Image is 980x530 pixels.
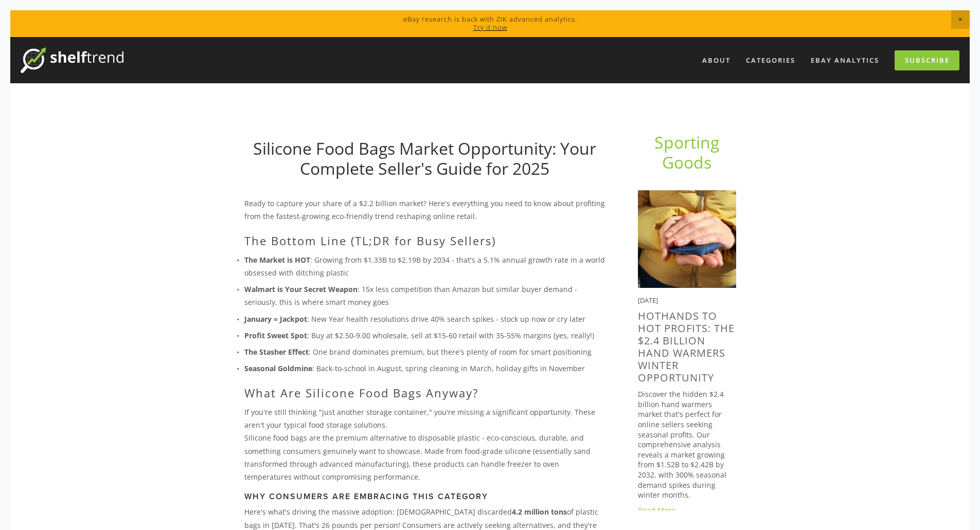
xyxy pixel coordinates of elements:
[244,491,605,501] h3: Why Consumers Are Embracing This Category
[244,386,605,399] h2: What Are Silicone Food Bags Anyway?
[244,197,605,223] p: Ready to capture your share of a $2.2 billion market? Here's everything you need to know about pr...
[512,507,567,517] strong: 4.2 million tons
[244,314,307,324] strong: January = Jackpot
[244,313,605,325] p: : New Year health resolutions drive 40% search spikes - stock up now or cry later
[739,52,802,69] div: Categories
[244,283,605,308] p: : 15x less competition than Amazon but similar buyer demand - seriously, this is where smart mone...
[21,47,123,73] img: ShelfTrend
[244,345,605,358] p: : One brand dominates premium, but there's plenty of room for smart positioning
[244,329,605,342] p: : Buy at $2.50-9.00 wholesale, sell at $15-60 retail with 35-55% margins (yes, really!)
[244,255,310,265] strong: The Market is HOT
[638,296,658,305] time: [DATE]
[244,406,605,431] p: If you're still thinking "just another storage container," you're missing a significant opportuni...
[638,309,735,385] a: HotHands to Hot Profits: The $2.4 Billion Hand Warmers Winter Opportunity
[244,234,605,247] h2: The Bottom Line (TL;DR for Busy Sellers)
[244,363,312,373] strong: Seasonal Goldmine
[244,284,358,294] strong: Walmart is Your Secret Weapon
[244,253,605,279] p: : Growing from $1.33B to $2.19B by 2034 - that's a 5.1% annual growth rate in a world obsessed wi...
[253,137,596,179] a: Silicone Food Bags Market Opportunity: Your Complete Seller's Guide for 2025
[244,331,307,340] strong: Profit Sweet Spot
[638,190,736,288] img: HotHands to Hot Profits: The $2.4 Billion Hand Warmers Winter Opportunity
[895,50,959,70] a: Subscribe
[951,10,970,29] span: Close Announcement
[654,131,723,173] a: Sporting Goods
[473,23,507,32] a: Try it now
[244,431,605,483] p: Silicone food bags are the premium alternative to disposable plastic - eco-conscious, durable, an...
[638,389,736,500] p: Discover the hidden $2.4 billion hand warmers market that's perfect for online sellers seeking se...
[244,347,309,357] strong: The Stasher Effect
[696,52,737,69] a: About
[638,505,736,516] a: Read More →
[244,362,605,375] p: : Back-to-school in August, spring cleaning in March, holiday gifts in November
[804,52,886,69] a: eBay Analytics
